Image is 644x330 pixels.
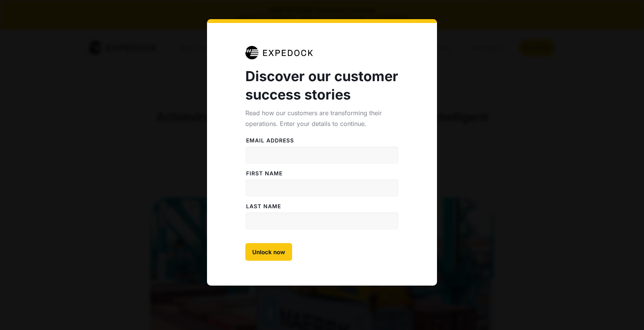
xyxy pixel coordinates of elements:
label: Email address [245,137,399,144]
strong: Discover our customer success stories [245,68,398,103]
form: Case Studies Form [245,129,399,261]
label: FiRST NAME [245,170,399,177]
div: Read how our customers are transforming their operations. Enter your details to continue. [245,108,399,129]
input: Unlock now [245,243,292,261]
label: LAST NAME [245,203,399,210]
